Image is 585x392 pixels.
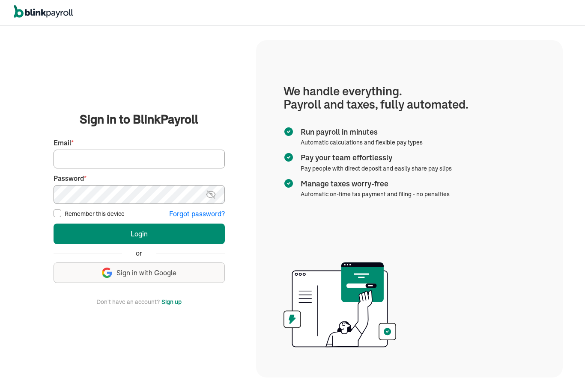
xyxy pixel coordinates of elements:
label: Remember this device [65,209,125,218]
span: Pay people with direct deposit and easily share pay slips [301,165,452,172]
img: google [102,268,112,278]
button: Forgot password? [169,209,225,219]
input: Your email address [54,150,225,168]
span: Automatic calculations and flexible pay types [301,139,423,146]
label: Email [54,138,225,148]
h1: We handle everything. Payroll and taxes, fully automated. [284,85,535,111]
img: checkmark [284,152,294,162]
img: checkmark [284,127,294,137]
span: Automatic on-time tax payment and filing - no penalties [301,190,450,198]
span: Don't have an account? [96,297,160,307]
button: Login [54,224,225,244]
button: Sign in with Google [54,262,225,283]
button: Sign up [161,297,182,307]
span: or [136,248,142,258]
img: eye [206,189,216,200]
span: Sign in to BlinkPayroll [80,111,198,128]
span: Run payroll in minutes [301,127,419,138]
span: Pay your team effortlessly [301,152,448,163]
img: illustration [284,259,396,350]
span: Sign in with Google [116,268,176,278]
label: Password [54,174,225,183]
img: checkmark [284,178,294,189]
img: logo [14,5,73,18]
span: Manage taxes worry-free [301,178,446,189]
